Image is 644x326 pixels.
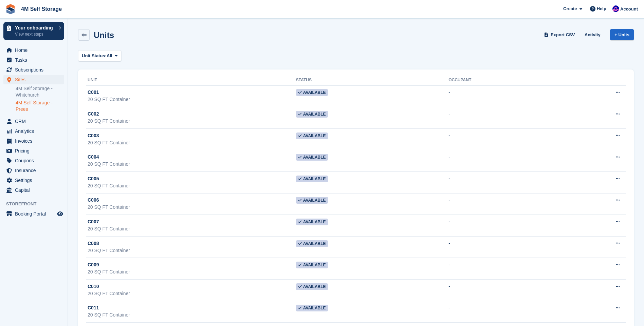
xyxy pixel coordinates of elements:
[88,204,296,211] div: 20 SQ FT Container
[296,133,328,139] span: Available
[16,100,64,113] a: 4M Self Storage - Prees
[88,218,99,225] span: C007
[15,65,56,75] span: Subscriptions
[88,161,296,168] div: 20 SQ FT Container
[448,150,557,172] td: -
[18,3,65,15] a: 4M Self Storage
[3,136,64,146] a: menu
[3,209,64,219] a: menu
[296,176,328,182] span: Available
[82,53,107,59] span: Unit Status:
[296,240,328,247] span: Available
[15,156,56,165] span: Coupons
[3,176,64,185] a: menu
[620,6,638,13] span: Account
[448,85,557,107] td: -
[296,197,328,204] span: Available
[88,225,296,232] div: 20 SQ FT Container
[15,166,56,175] span: Insurance
[88,261,99,268] span: C009
[448,128,557,150] td: -
[88,311,296,319] div: 20 SQ FT Container
[3,156,64,165] a: menu
[88,304,99,311] span: C011
[5,4,16,14] img: stora-icon-8386f47178a22dfd0bd8f6a31ec36ba5ce8667c1dd55bd0f319d3a0aa187defe.svg
[15,146,56,156] span: Pricing
[3,117,64,126] a: menu
[15,25,55,30] p: Your onboarding
[448,193,557,215] td: -
[543,29,578,40] a: Export CSV
[296,262,328,268] span: Available
[15,45,56,55] span: Home
[56,210,64,218] a: Preview store
[582,29,603,40] a: Activity
[3,45,64,55] a: menu
[448,107,557,129] td: -
[448,75,557,86] th: Occupant
[88,268,296,276] div: 20 SQ FT Container
[88,290,296,297] div: 20 SQ FT Container
[88,89,99,96] span: C001
[15,75,56,84] span: Sites
[88,154,99,161] span: C004
[15,136,56,146] span: Invoices
[296,154,328,161] span: Available
[88,175,99,182] span: C005
[94,30,114,40] h2: Units
[296,283,328,290] span: Available
[448,280,557,301] td: -
[15,117,56,126] span: CRM
[16,85,64,98] a: 4M Self Storage - Whitchurch
[448,215,557,237] td: -
[15,126,56,136] span: Analytics
[610,29,634,40] a: + Units
[448,301,557,323] td: -
[88,96,296,103] div: 20 SQ FT Container
[15,55,56,65] span: Tasks
[86,75,296,86] th: Unit
[88,182,296,189] div: 20 SQ FT Container
[3,185,64,195] a: menu
[296,111,328,118] span: Available
[88,132,99,139] span: C003
[448,258,557,280] td: -
[15,185,56,195] span: Capital
[78,50,121,61] button: Unit Status: All
[296,219,328,225] span: Available
[3,146,64,156] a: menu
[88,247,296,254] div: 20 SQ FT Container
[296,75,448,86] th: Status
[448,236,557,258] td: -
[88,283,99,290] span: C010
[3,55,64,65] a: menu
[6,201,68,207] span: Storefront
[15,209,56,219] span: Booking Portal
[296,89,328,96] span: Available
[15,176,56,185] span: Settings
[612,5,619,12] img: Pete Clutton
[88,110,99,118] span: C002
[3,65,64,75] a: menu
[3,166,64,175] a: menu
[88,197,99,204] span: C006
[551,32,575,38] span: Export CSV
[3,22,64,40] a: Your onboarding View next steps
[597,5,606,12] span: Help
[88,139,296,146] div: 20 SQ FT Container
[15,31,55,37] p: View next steps
[3,75,64,84] a: menu
[296,305,328,311] span: Available
[3,126,64,136] a: menu
[107,53,112,59] span: All
[88,240,99,247] span: C008
[563,5,577,12] span: Create
[448,172,557,193] td: -
[88,118,296,125] div: 20 SQ FT Container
